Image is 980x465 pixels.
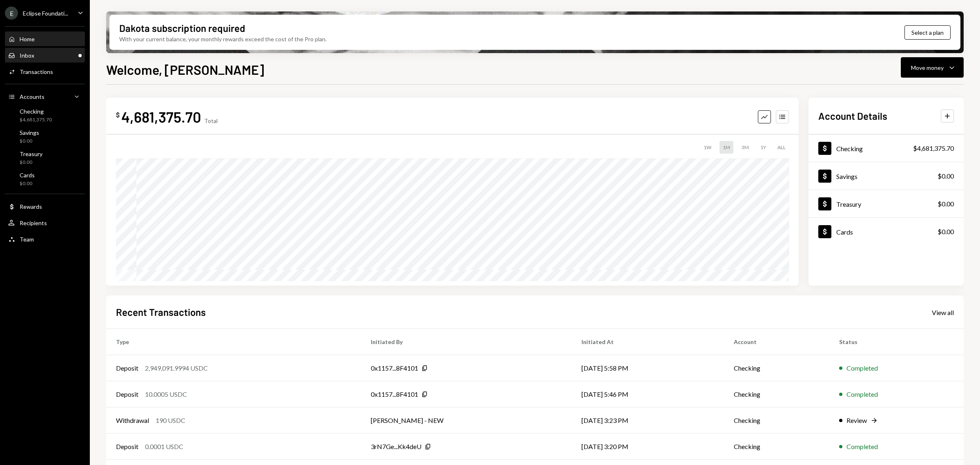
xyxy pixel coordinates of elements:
a: Rewards [5,199,85,214]
a: Treasury$0.00 [808,190,964,217]
div: With your current balance, your monthly rewards exceed the cost of the Pro plan. [119,35,327,43]
a: Treasury$0.00 [5,148,85,168]
th: Initiated By [361,329,572,355]
a: Accounts [5,89,85,104]
div: $ [116,111,120,119]
div: Cards [836,228,853,236]
div: View all [932,309,954,317]
div: Completed [846,363,878,373]
div: Accounts [20,93,45,100]
a: Cards$0.00 [808,218,964,245]
a: Recipients [5,215,85,230]
div: Checking [836,145,863,152]
a: Checking$4,681,375.70 [808,134,964,162]
div: Total [204,117,218,124]
a: Home [5,31,85,46]
th: Type [106,329,361,355]
a: Cards$0.00 [5,169,85,189]
div: Move money [911,63,944,72]
div: Deposit [116,442,138,452]
div: 1Y [757,141,769,154]
a: Inbox [5,48,85,63]
div: 3M [738,141,752,154]
td: [DATE] 3:23 PM [572,407,724,434]
div: Completed [846,389,878,399]
div: 0x1157...8F4101 [371,389,418,399]
div: $0.00 [938,171,954,181]
div: Review [846,416,867,425]
div: $4,681,375.70 [20,116,52,123]
div: $0.00 [20,180,35,187]
h2: Account Details [818,109,887,123]
div: 1M [719,141,733,154]
div: $0.00 [20,138,39,145]
div: Savings [836,172,857,180]
button: Move money [901,57,964,78]
a: Team [5,232,85,246]
div: 3rN7Ge...Kk4deU [371,442,421,452]
td: Checking [724,407,829,434]
a: View all [932,308,954,317]
div: 2,949,091.9994 USDC [145,363,208,373]
div: Inbox [20,52,34,59]
div: Eclipse Foundati... [23,10,68,17]
div: Savings [20,129,39,136]
div: $0.00 [938,227,954,237]
a: Savings$0.00 [5,127,85,146]
th: Initiated At [572,329,724,355]
td: [DATE] 3:20 PM [572,434,724,460]
a: Checking$4,681,375.70 [5,105,85,125]
div: 10.0005 USDC [145,389,187,399]
td: Checking [724,355,829,381]
div: Dakota subscription required [119,21,245,35]
td: Checking [724,381,829,407]
div: E [5,7,18,20]
div: Withdrawal [116,416,149,425]
a: Savings$0.00 [808,162,964,190]
div: Treasury [836,200,861,208]
div: $0.00 [20,159,42,166]
button: Select a plan [904,25,951,40]
h1: Welcome, [PERSON_NAME] [106,61,264,78]
div: Rewards [20,203,42,210]
h2: Recent Transactions [116,305,206,319]
div: Deposit [116,389,138,399]
div: Checking [20,108,52,115]
div: $0.00 [938,199,954,209]
div: Cards [20,172,35,179]
div: Completed [846,442,878,452]
th: Account [724,329,829,355]
div: 0x1157...8F4101 [371,363,418,373]
th: Status [829,329,964,355]
div: 1W [700,141,715,154]
div: Team [20,236,34,243]
div: 4,681,375.70 [121,107,201,126]
div: Treasury [20,150,42,157]
div: Transactions [20,68,53,75]
div: Home [20,36,35,42]
div: ALL [774,141,789,154]
div: $4,681,375.70 [913,143,954,153]
td: [DATE] 5:46 PM [572,381,724,407]
div: Recipients [20,219,47,226]
div: Deposit [116,363,138,373]
td: [DATE] 5:58 PM [572,355,724,381]
a: Transactions [5,64,85,79]
div: 0.0001 USDC [145,442,183,452]
td: [PERSON_NAME] - NEW [361,407,572,434]
div: 190 USDC [156,416,185,425]
td: Checking [724,434,829,460]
